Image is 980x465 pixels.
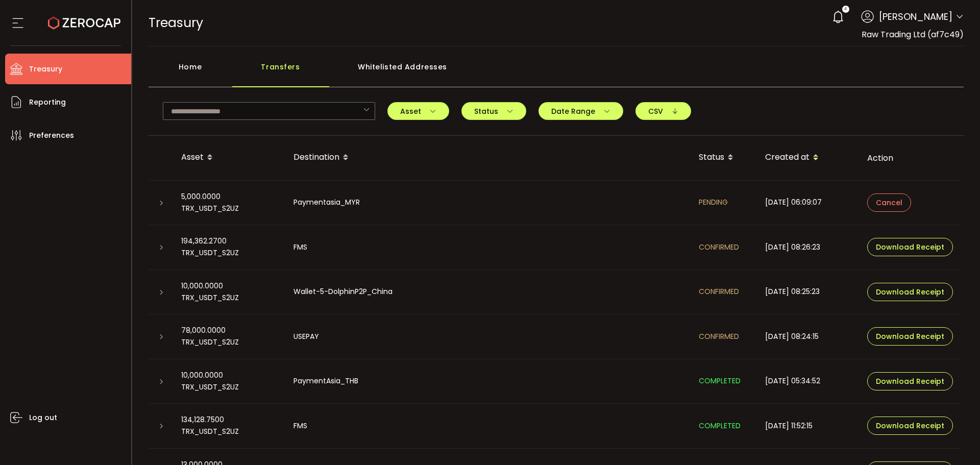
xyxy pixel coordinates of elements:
span: Download Receipt [876,378,944,385]
span: Download Receipt [876,288,944,296]
span: Raw Trading Ltd (af7c49) [862,29,964,40]
div: [DATE] 06:09:07 [757,197,859,208]
div: 134,128.7500 TRX_USDT_S2UZ [173,414,285,437]
span: Cancel [876,199,902,206]
span: CSV [648,108,678,115]
button: CSV [635,102,691,120]
div: FMS [285,241,691,253]
div: Destination [285,149,691,166]
div: Paymentasia_MYR [285,197,691,208]
div: [DATE] 08:24:15 [757,331,859,342]
div: Created at [757,149,859,166]
span: CONFIRMED [699,242,739,252]
button: Date Range [538,102,623,120]
button: Download Receipt [867,372,953,390]
button: Download Receipt [867,238,953,256]
div: Asset [173,149,285,166]
span: Download Receipt [876,422,944,429]
div: [DATE] 11:52:15 [757,420,859,432]
div: Action [859,152,961,164]
span: CONFIRMED [699,286,739,297]
span: Status [474,108,513,115]
button: Download Receipt [867,417,953,435]
div: Whitelisted Addresses [329,57,476,87]
div: 5,000.0000 TRX_USDT_S2UZ [173,191,285,214]
span: [PERSON_NAME] [879,10,952,23]
div: 194,362.2700 TRX_USDT_S2UZ [173,235,285,259]
button: Asset [387,102,449,120]
div: 10,000.0000 TRX_USDT_S2UZ [173,280,285,304]
div: 10,000.0000 TRX_USDT_S2UZ [173,370,285,393]
span: Preferences [29,128,74,143]
span: Log out [29,410,57,425]
div: USEPAY [285,331,691,342]
span: 4 [844,6,847,13]
button: Download Receipt [867,327,953,346]
div: Wallet-5-DolphinP2P_China [285,286,691,298]
div: Transfers [232,57,329,87]
div: PaymentAsia_THB [285,375,691,387]
span: Download Receipt [876,333,944,340]
iframe: Chat Widget [929,416,980,465]
span: PENDING [699,197,728,207]
button: Download Receipt [867,283,953,301]
span: Date Range [551,108,610,115]
div: [DATE] 08:26:23 [757,241,859,253]
button: Status [461,102,526,120]
span: Treasury [29,62,62,77]
div: FMS [285,420,691,432]
span: Asset [400,108,436,115]
div: Status [691,149,757,166]
span: COMPLETED [699,376,741,386]
div: [DATE] 05:34:52 [757,375,859,387]
div: 78,000.0000 TRX_USDT_S2UZ [173,325,285,348]
button: Cancel [867,193,911,212]
span: COMPLETED [699,421,741,431]
span: Treasury [149,14,203,32]
span: Download Receipt [876,243,944,251]
span: Reporting [29,95,66,110]
div: [DATE] 08:25:23 [757,286,859,298]
div: Home [149,57,232,87]
span: CONFIRMED [699,331,739,341]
